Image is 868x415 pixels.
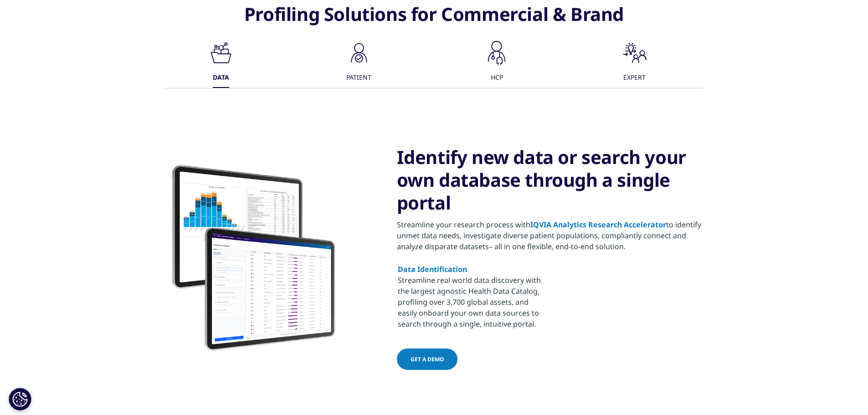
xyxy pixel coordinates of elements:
[206,39,235,88] button: DATA
[623,68,646,88] div: EXPERT
[411,355,444,363] span: Get a demo
[482,39,510,88] button: HCP
[491,68,503,88] div: HCP
[397,219,703,252] p: Streamline your research process with to identify unmet data needs, investigate diverse patient p...
[165,3,703,39] h3: Profiling Solutions for Commercial & Brand
[397,348,457,370] a: Get a demo
[346,68,371,88] div: PATIENT
[213,68,229,88] div: DATA
[9,388,31,410] button: Cookies Settings
[530,220,666,230] a: IQVIA Analytics Research Accelerator
[620,39,648,88] button: EXPERT
[398,264,467,274] a: Data Identification
[344,39,373,88] button: PATIENT
[397,146,703,219] h2: Identify new data or search your own database through a single portal
[398,264,543,329] p: Streamline real world data discovery with the largest agnostic Health Data Catalog, profiling ove...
